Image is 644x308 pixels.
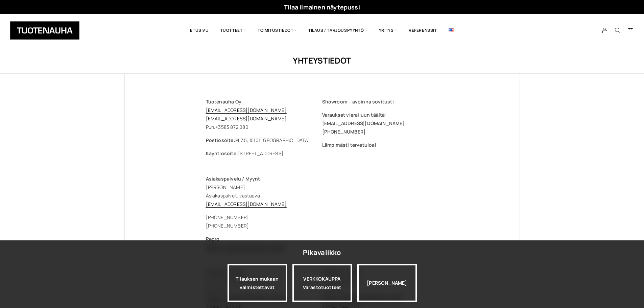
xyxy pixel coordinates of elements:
span: Tuotenauha Oy [206,98,241,105]
strong: Repro [206,236,220,242]
div: [PHONE_NUMBER] [PHONE_NUMBER] [206,213,438,230]
p: PL 35, 15101 [GEOGRAPHIC_DATA] [206,136,322,144]
span: Yritys [373,19,403,42]
span: Lämpimästi tervetuloa! [322,142,377,148]
a: Cart [627,27,634,35]
p: [PERSON_NAME] Asiakaspalvelu vastaava [206,174,438,208]
a: [EMAIL_ADDRESS][DOMAIN_NAME] [206,107,287,113]
a: [EMAIL_ADDRESS][DOMAIN_NAME] [206,115,287,122]
img: English [449,28,454,32]
div: [PERSON_NAME] [357,264,417,302]
strong: Asiakaspalvelu / Myynti [206,175,262,182]
a: Tilaa ilmainen näytepussi [284,3,360,11]
b: Postiosoite: [206,137,235,143]
a: Tilauksen mukaan valmistettavat [228,264,287,302]
h1: Yhteystiedot [124,55,520,66]
b: Käyntiosoite: [206,150,238,157]
button: Search [611,27,624,33]
a: [EMAIL_ADDRESS][DOMAIN_NAME] [206,201,287,207]
div: Pikavalikko [303,246,341,259]
span: Toimitustiedot [252,19,303,42]
a: VERKKOKAUPPAVarastotuotteet [292,264,352,302]
span: Showroom – avoinna sovitusti [322,98,394,105]
a: Etusivu [184,19,214,42]
div: VERKKOKAUPPA Varastotuotteet [292,264,352,302]
span: Tilaus / Tarjouspyyntö [303,19,373,42]
span: [EMAIL_ADDRESS][DOMAIN_NAME] [322,120,405,126]
p: [STREET_ADDRESS] [206,149,322,158]
a: My Account [598,27,612,33]
span: +358 [215,124,226,130]
span: Tuotteet [215,19,252,42]
span: [PHONE_NUMBER] [322,128,366,135]
img: Tuotenauha Oy [10,21,79,40]
a: Referenssit [403,19,443,42]
span: Varaukset vierailuun täältä: [322,112,387,118]
p: Puh. 3 872 080 [206,97,322,131]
